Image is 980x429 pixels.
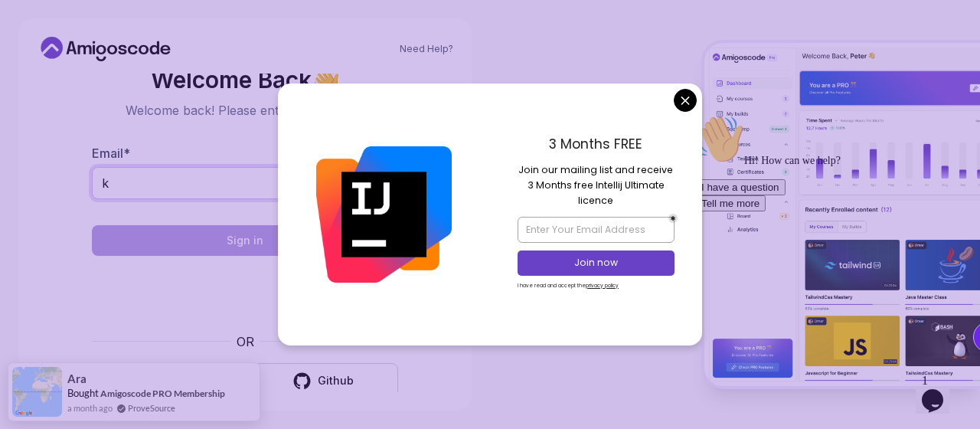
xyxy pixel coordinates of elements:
img: Amigoscode Dashboard [704,43,980,386]
div: 👋Hi! How can we help?I have a questionTell me more [6,6,282,103]
h2: Welcome Back [92,67,398,92]
p: Welcome back! Please enter your details. [92,101,398,120]
label: Email * [92,146,130,161]
button: Github [248,363,398,399]
iframe: Widget contenant une case à cocher pour le défi de sécurité hCaptcha [129,265,361,323]
span: Hi! How can we help? [6,46,152,57]
div: Sign in [227,233,263,248]
iframe: chat widget [689,109,965,360]
p: OR [237,332,254,351]
input: Enter your email [92,167,398,199]
button: Sign in [92,225,398,256]
span: 👋 [311,67,339,91]
img: :wave: [6,6,55,55]
img: provesource social proof notification image [12,367,62,417]
button: I have a question [6,70,96,87]
div: Github [318,373,354,388]
span: a month ago [67,401,113,414]
a: Amigoscode PRO Membership [100,388,225,399]
iframe: chat widget [916,368,965,414]
a: Need Help? [400,43,453,55]
span: Ara [67,372,87,385]
button: Tell me more [6,87,77,103]
a: Home link [37,37,175,61]
a: ProveSource [128,401,175,414]
span: Bought [67,387,99,399]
